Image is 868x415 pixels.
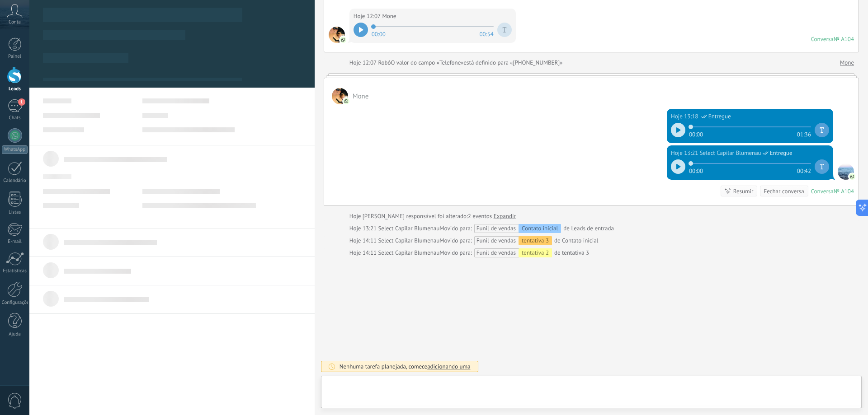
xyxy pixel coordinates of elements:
[349,212,363,221] div: Hoje
[834,187,854,195] div: № A104
[770,149,793,158] span: Entregue
[343,98,349,104] img: com.amocrm.amocrmwa.svg
[700,149,761,158] span: Select Capilar Blumenau (Sales Office)
[519,236,552,245] div: tentativa 3
[329,27,345,43] span: Mone
[439,224,472,233] span: Movido para:
[2,210,28,215] div: Listas
[349,248,378,257] div: Hoje 14:11
[349,212,516,221] div: [PERSON_NAME] responsável foi alterado:
[689,167,703,174] span: 00:00
[468,212,492,221] span: 2 eventos
[439,224,614,233] div: de Leads de entrada
[439,248,472,257] span: Movido para:
[378,249,439,256] span: Select Capilar Blumenau
[378,59,391,66] span: Robô
[2,239,28,245] div: E-mail
[797,130,811,137] span: 01:36
[378,237,439,244] span: Select Capilar Blumenau
[840,58,854,67] a: Mone
[2,115,28,121] div: Chats
[349,224,378,233] div: Hoje 13:21
[340,37,346,43] img: com.amocrm.amocrmwa.svg
[708,112,731,121] span: Entregue
[427,363,470,370] span: adicionando uma
[480,30,494,37] span: 00:54
[797,167,811,174] span: 00:42
[838,163,854,180] span: Select Capilar Blumenau
[353,92,369,101] span: Mone
[382,12,396,21] span: Mone
[349,236,378,245] div: Hoje 14:11
[764,187,804,196] div: Fechar conversa
[340,363,471,370] div: Nenhuma tarefa planejada, comece
[811,35,834,43] div: Conversa
[9,19,21,25] span: Conta
[349,58,378,67] div: Hoje 12:07
[519,224,561,233] div: Contato inicial
[849,173,855,180] img: com.amocrm.amocrmwa.svg
[2,145,28,154] div: WhatsApp
[391,58,463,67] span: O valor do campo «Telefone»
[2,178,28,184] div: Calendário
[811,187,834,195] div: Conversa
[2,331,28,337] div: Ajuda
[18,98,25,106] span: 1
[2,54,28,60] div: Painel
[519,248,552,257] div: tentativa 2
[439,236,598,245] div: de Contato inicial
[332,88,348,104] span: Mone
[494,212,516,221] a: Expandir
[2,86,28,92] div: Leads
[671,112,700,121] div: Hoje 13:18
[733,187,754,196] div: Resumir
[439,236,472,245] span: Movido para:
[834,35,854,43] div: № A104
[2,300,28,306] div: Configurações
[378,224,439,232] span: Select Capilar Blumenau
[372,30,386,37] span: 00:00
[671,149,700,158] div: Hoje 13:21
[689,130,703,137] span: 00:00
[354,12,382,21] div: Hoje 12:07
[439,248,589,257] div: de tentativa 3
[2,268,28,274] div: Estatísticas
[463,58,562,67] span: está definido para «[PHONE_NUMBER]»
